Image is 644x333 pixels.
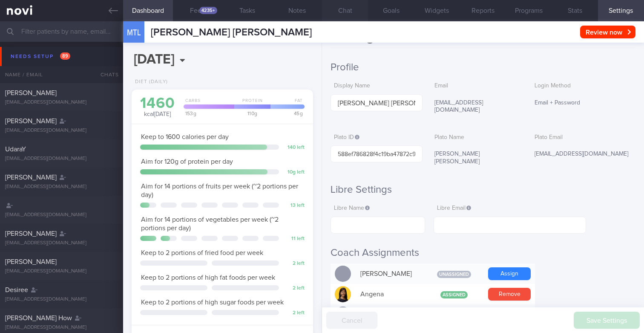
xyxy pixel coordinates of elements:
[141,216,279,232] span: Aim for 14 portions of vegetables per week (~2 portions per day)
[5,240,118,246] div: [EMAIL_ADDRESS][DOMAIN_NAME]
[431,145,523,171] div: [PERSON_NAME] [PERSON_NAME]
[232,111,271,116] div: 110 g
[356,306,424,323] div: Baizura
[141,249,263,256] span: Keep to 2 portions of fried food per week
[331,246,635,259] h2: Coach Assignments
[268,111,305,116] div: 45 g
[199,7,217,14] div: 4235+
[141,299,284,306] span: Keep to 2 portions of high sugar foods per week
[5,287,28,293] span: Desiree
[331,183,635,196] h2: Libre Settings
[60,52,70,60] span: 89
[140,96,175,119] div: kcal [DATE]
[5,174,57,181] span: [PERSON_NAME]
[141,183,298,198] span: Aim for 14 portions of fruits per week (~2 portions per day)
[5,315,72,321] span: [PERSON_NAME] How
[334,205,370,211] span: Libre Name
[283,145,305,151] div: 140 left
[89,66,123,83] div: Chats
[232,98,271,109] div: Protein
[356,286,424,303] div: Angena
[488,267,531,280] button: Assign
[434,134,519,142] label: Plato Name
[151,27,312,38] span: [PERSON_NAME] [PERSON_NAME]
[283,285,305,292] div: 2 left
[268,98,305,109] div: Fat
[283,236,305,242] div: 11 left
[121,16,147,49] div: MTL
[580,26,635,38] button: Review now
[5,127,118,134] div: [EMAIL_ADDRESS][DOMAIN_NAME]
[283,261,305,267] div: 2 left
[331,61,635,74] h2: Profile
[283,203,305,209] div: 13 left
[431,94,523,119] div: [EMAIL_ADDRESS][DOMAIN_NAME]
[5,146,26,153] span: UdaraY
[5,156,118,162] div: [EMAIL_ADDRESS][DOMAIN_NAME]
[437,271,471,278] span: Unassigned
[141,158,233,165] span: Aim for 120g of protein per day
[440,291,468,298] span: Assigned
[5,324,118,331] div: [EMAIL_ADDRESS][DOMAIN_NAME]
[132,79,168,85] div: Diet (Daily)
[5,99,118,106] div: [EMAIL_ADDRESS][DOMAIN_NAME]
[334,82,419,90] label: Display Name
[531,94,635,112] div: Email + Password
[141,274,275,281] span: Keep to 2 portions of high fat foods per week
[181,111,234,116] div: 153 g
[140,96,175,111] div: 1460
[141,133,229,140] span: Keep to 1600 calories per day
[5,90,57,96] span: [PERSON_NAME]
[5,184,118,190] div: [EMAIL_ADDRESS][DOMAIN_NAME]
[9,51,72,62] div: Needs setup
[334,134,359,140] span: Plato ID
[283,169,305,176] div: 10 g left
[5,296,118,303] div: [EMAIL_ADDRESS][DOMAIN_NAME]
[5,118,57,125] span: [PERSON_NAME]
[5,230,57,237] span: [PERSON_NAME]
[283,310,305,316] div: 2 left
[488,288,531,301] button: Remove
[356,265,424,282] div: [PERSON_NAME]
[5,212,118,218] div: [EMAIL_ADDRESS][DOMAIN_NAME]
[535,134,632,142] label: Plato Email
[181,98,234,109] div: Carbs
[437,205,471,211] span: Libre Email
[531,145,635,163] div: [EMAIL_ADDRESS][DOMAIN_NAME]
[5,268,118,275] div: [EMAIL_ADDRESS][DOMAIN_NAME]
[535,82,632,90] label: Login Method
[5,258,57,265] span: [PERSON_NAME]
[434,82,519,90] label: Email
